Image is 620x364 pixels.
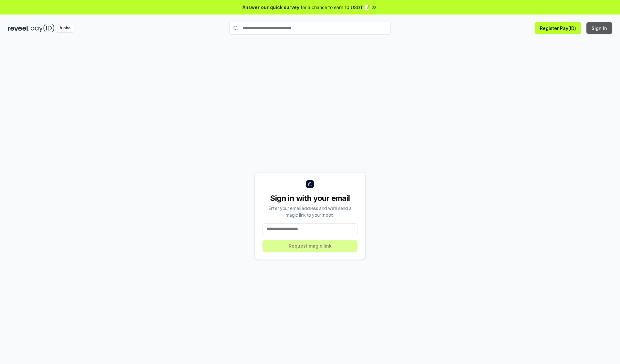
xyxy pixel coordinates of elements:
[243,4,299,11] span: Answer our quick survey
[56,24,74,32] div: Alpha
[301,4,370,11] span: for a chance to earn 10 USDT 📝
[8,24,29,32] img: reveel_dark
[263,205,357,218] div: Enter your email address and we’ll send a magic link to your inbox.
[306,180,314,188] img: logo_small
[586,22,612,34] button: Sign In
[263,193,357,203] div: Sign in with your email
[31,24,55,32] img: pay_id
[535,22,581,34] button: Register Pay(ID)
